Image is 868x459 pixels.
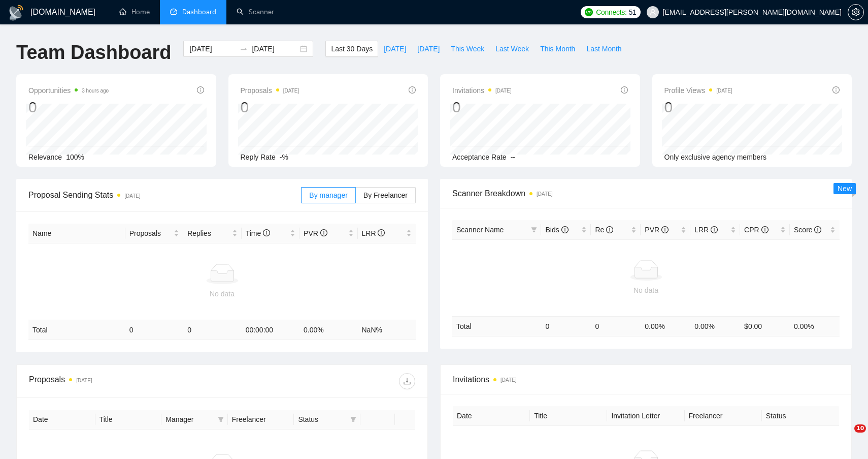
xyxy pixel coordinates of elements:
[183,320,241,340] td: 0
[761,226,769,233] span: info-circle
[399,373,415,389] button: download
[325,41,378,57] button: Last 30 Days
[8,5,24,21] img: logo
[535,41,581,57] button: This Month
[348,412,358,427] span: filter
[299,320,357,340] td: 0.00 %
[456,226,504,234] span: Scanner Name
[581,41,627,57] button: Last Month
[586,43,621,54] span: Last Month
[28,84,109,97] span: Opportunities
[561,226,569,233] span: info-circle
[350,416,356,422] span: filter
[280,153,288,161] span: -%
[664,153,767,161] span: Only exclusive agency members
[263,229,270,236] span: info-circle
[246,229,270,237] span: Time
[511,153,515,161] span: --
[537,191,552,197] time: [DATE]
[95,410,162,430] th: Title
[794,226,821,234] span: Score
[606,226,613,233] span: info-circle
[241,98,299,117] div: 0
[189,43,236,54] input: Start date
[452,187,840,200] span: Scanner Breakdown
[197,86,204,94] span: info-circle
[124,193,140,199] time: [DATE]
[848,4,864,20] button: setting
[591,316,641,336] td: 0
[645,226,669,234] span: PVR
[629,7,637,18] span: 51
[740,316,790,336] td: $ 0.00
[358,320,416,340] td: NaN %
[453,406,530,426] th: Date
[241,84,299,97] span: Proposals
[445,41,490,57] button: This Week
[490,41,535,57] button: Last Week
[649,9,656,16] span: user
[378,229,385,236] span: info-circle
[814,226,821,233] span: info-circle
[182,8,216,16] span: Dashboard
[621,86,628,94] span: info-circle
[29,373,222,389] div: Proposals
[76,378,92,383] time: [DATE]
[540,43,575,54] span: This Month
[28,224,125,243] th: Name
[125,224,183,243] th: Proposals
[596,7,626,18] span: Connects:
[362,229,385,237] span: LRR
[320,229,327,236] span: info-circle
[500,377,516,383] time: [DATE]
[762,406,839,426] th: Status
[252,43,298,54] input: End date
[304,229,327,237] span: PVR
[283,88,299,94] time: [DATE]
[187,228,229,239] span: Replies
[240,45,248,53] span: swap-right
[641,316,690,336] td: 0.00 %
[690,316,740,336] td: 0.00 %
[585,8,593,16] img: upwork-logo.png
[129,228,172,239] span: Proposals
[452,98,512,117] div: 0
[28,189,301,201] span: Proposal Sending Stats
[242,320,299,340] td: 00:00:00
[848,8,863,16] span: setting
[452,84,512,97] span: Invitations
[170,8,177,15] span: dashboard
[832,86,840,94] span: info-circle
[451,43,484,54] span: This Week
[125,320,183,340] td: 0
[661,226,669,233] span: info-circle
[833,424,858,449] iframe: Intercom live chat
[28,320,125,340] td: Total
[28,98,109,117] div: 0
[66,153,84,161] span: 100%
[399,377,415,385] span: download
[854,424,866,433] span: 10
[541,316,591,336] td: 0
[298,414,346,425] span: Status
[545,226,568,234] span: Bids
[452,316,541,336] td: Total
[495,43,529,54] span: Last Week
[452,153,507,161] span: Acceptance Rate
[183,224,241,243] th: Replies
[495,88,511,94] time: [DATE]
[363,191,408,199] span: By Freelancer
[607,406,684,426] th: Invitation Letter
[595,226,613,234] span: Re
[694,226,718,234] span: LRR
[378,41,412,57] button: [DATE]
[309,191,347,199] span: By manager
[530,406,607,426] th: Title
[838,185,852,193] span: New
[228,410,294,430] th: Freelancer
[119,8,150,16] a: homeHome
[744,226,768,234] span: CPR
[28,153,62,161] span: Relevance
[412,41,445,57] button: [DATE]
[161,410,228,430] th: Manager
